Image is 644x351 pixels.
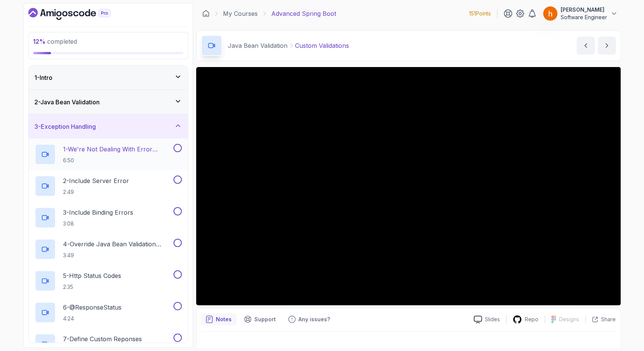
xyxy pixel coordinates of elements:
[272,9,337,18] p: Advanced Spring Boot
[223,9,258,18] a: My Courses
[63,157,172,164] p: 6:50
[543,6,618,21] button: user profile image[PERSON_NAME]Software Engineer
[63,240,172,249] p: 4 - Override Java Bean Validation Messages
[507,315,545,324] a: Repo
[543,6,558,21] img: user profile image
[468,316,506,324] a: Slides
[561,6,607,14] p: [PERSON_NAME]
[577,37,595,55] button: previous content
[202,10,210,17] a: Dashboard
[63,283,121,291] p: 2:35
[63,252,172,259] p: 3:49
[299,316,330,323] p: Any issues?
[33,38,77,45] span: completed
[35,302,182,323] button: 6-@ResponseStatus4:24
[63,176,129,185] p: 2 - Include Server Error
[35,175,182,197] button: 2-Include Server Error2:49
[28,8,128,20] a: Dashboard
[35,122,96,131] h3: 3 - Exception Handling
[525,316,539,323] p: Repo
[35,144,182,165] button: 1-We're Not Dealing With Error Properply6:50
[196,67,621,305] iframe: 7 - Custom Validations
[255,316,276,323] p: Support
[601,316,616,323] p: Share
[561,14,607,21] p: Software Engineer
[598,37,616,55] button: next content
[63,145,172,154] p: 1 - We're Not Dealing With Error Properply
[63,303,122,312] p: 6 - @ResponseStatus
[35,98,100,107] h3: 2 - Java Bean Validation
[35,239,182,260] button: 4-Override Java Bean Validation Messages3:49
[469,10,491,17] p: 151 Points
[29,66,188,90] button: 1-Intro
[201,313,237,325] button: notes button
[228,41,288,50] p: Java Bean Validation
[284,313,335,325] button: Feedback button
[35,270,182,291] button: 5-Http Status Codes2:35
[63,208,134,217] p: 3 - Include Binding Errors
[586,316,616,323] button: Share
[216,316,232,323] p: Notes
[29,90,188,114] button: 2-Java Bean Validation
[63,334,142,343] p: 7 - Define Custom Reponses
[63,188,129,196] p: 2:49
[240,313,281,325] button: Support button
[63,271,121,280] p: 5 - Http Status Codes
[33,38,46,45] span: 12 %
[35,207,182,228] button: 3-Include Binding Errors3:08
[29,114,188,139] button: 3-Exception Handling
[485,316,500,323] p: Slides
[63,315,122,322] p: 4:24
[63,220,134,227] p: 3:08
[35,73,53,82] h3: 1 - Intro
[295,41,349,50] p: Custom Validations
[559,316,579,323] p: Designs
